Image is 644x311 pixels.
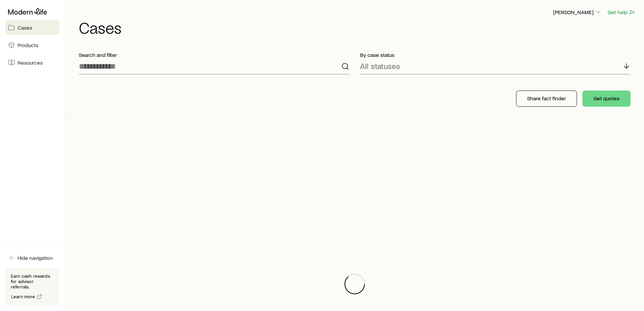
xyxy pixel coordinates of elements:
p: Share fact finder [527,95,566,102]
p: [PERSON_NAME] [553,9,602,15]
span: Products [18,42,38,48]
div: Earn cash rewards for advisor referrals.Learn more [5,268,59,306]
p: Search and filter [79,51,349,58]
button: Share fact finder [516,91,577,107]
a: Cases [5,20,59,35]
span: Resources [18,59,43,66]
button: Get quotes [582,91,631,107]
p: By case status [360,51,631,58]
a: Products [5,38,59,53]
button: Hide navigation [5,250,59,265]
p: Earn cash rewards for advisor referrals. [11,273,54,289]
button: [PERSON_NAME] [553,8,602,16]
h1: Cases [79,19,636,35]
span: Cases [18,24,32,31]
a: Resources [5,55,59,70]
span: Learn more [11,294,35,299]
p: All statuses [360,61,400,71]
button: Get help [607,8,636,16]
span: Hide navigation [18,254,53,261]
